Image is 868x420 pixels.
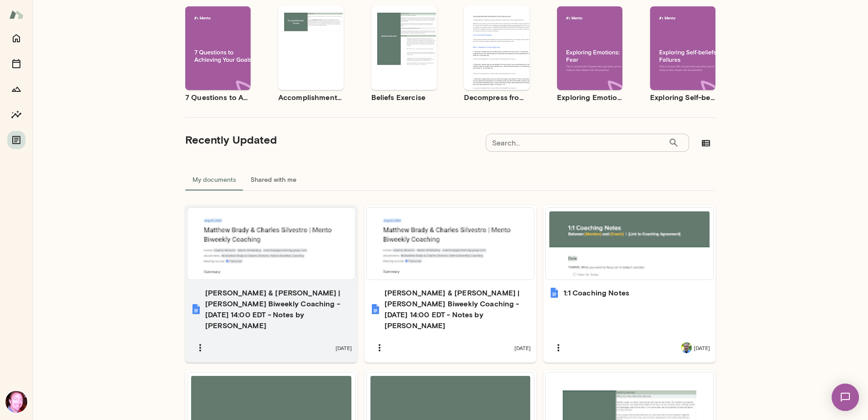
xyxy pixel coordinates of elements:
[5,391,27,413] img: Matthew Brady
[205,287,352,331] h6: [PERSON_NAME] & [PERSON_NAME] | [PERSON_NAME] Biweekly Coaching - [DATE] 14:00 EDT - Notes by [PE...
[371,92,437,103] h6: Beliefs Exercise
[243,169,304,190] button: Shared with me
[7,80,25,98] button: Growth Plan
[681,342,692,353] img: Charles Silvestro
[514,344,531,351] span: [DATE]
[549,287,560,298] img: 1:1 Coaching Notes
[7,29,25,47] button: Home
[185,132,277,147] h5: Recently Updated
[335,344,352,351] span: [DATE]
[278,92,344,103] h6: Accomplishment Tracker
[464,92,529,103] h6: Decompress from a Job
[7,131,25,149] button: Documents
[563,287,629,298] h6: 1:1 Coaching Notes
[7,105,25,124] button: Insights
[385,287,531,331] h6: [PERSON_NAME] & [PERSON_NAME] | [PERSON_NAME] Biweekly Coaching - [DATE] 14:00 EDT - Notes by [PE...
[370,304,381,315] img: Matthew Brady & Charles Silvestro | Mento Biweekly Coaching - 2025/08/22 14:00 EDT - Notes by Gemini
[185,92,251,103] h6: 7 Questions to Achieving Your Goals
[9,6,24,23] img: Mento
[650,92,715,103] h6: Exploring Self-beliefs: Failures
[185,169,243,190] button: My documents
[185,169,715,190] div: documents tabs
[191,304,202,315] img: Matthew Brady & Charles Silvestro | Mento Biweekly Coaching - 2025/08/29 14:00 EDT - Notes by Gemini
[694,344,710,351] span: [DATE]
[557,92,622,103] h6: Exploring Emotions: Fear
[7,55,25,73] button: Sessions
